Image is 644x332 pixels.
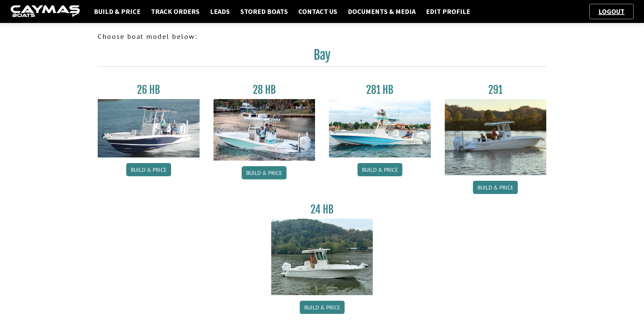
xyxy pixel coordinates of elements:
h2: Bay [98,47,546,67]
a: Build & Price [357,163,402,176]
h3: 24 HB [271,203,373,216]
a: Build & Price [90,7,144,16]
h3: 281 HB [329,83,431,96]
img: caymas-dealer-connect-2ed40d3bc7270c1d8d7ffb4b79bf05adc795679939227970def78ec6f6c03838.gif [10,5,80,18]
a: Contact Us [295,7,341,16]
a: Build & Price [300,301,345,314]
a: Track Orders [147,7,203,16]
a: Stored Boats [237,7,291,16]
a: Build & Price [126,163,171,176]
a: Build & Price [242,166,287,179]
h3: 28 HB [214,83,315,96]
img: 28_hb_thumbnail_for_caymas_connect.jpg [214,99,315,161]
img: 24_HB_thumbnail.jpg [271,219,373,295]
a: Edit Profile [422,7,474,16]
img: 291_Thumbnail.jpg [445,99,547,175]
p: Choose boat model below: [98,31,546,42]
a: Documents & Media [344,7,419,16]
img: 28-hb-twin.jpg [329,99,431,157]
a: Logout [595,7,628,16]
a: Build & Price [473,181,518,194]
h3: 291 [445,83,547,96]
img: 26_new_photo_resized.jpg [98,99,200,157]
a: Leads [207,7,233,16]
h3: 26 HB [98,83,200,96]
